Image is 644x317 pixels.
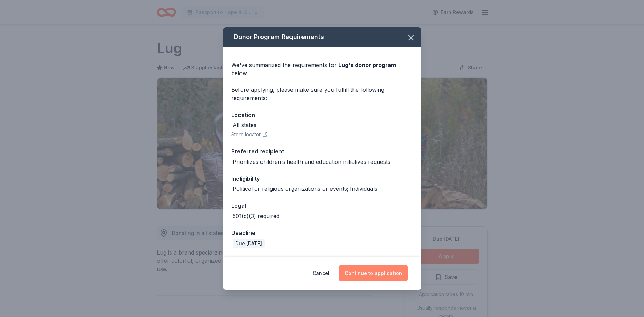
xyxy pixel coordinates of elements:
[233,158,390,166] div: Prioritizes children’s health and education initiatives requests
[231,86,413,102] div: Before applying, please make sure you fulfill the following requirements:
[231,147,413,156] div: Preferred recipient
[233,212,279,220] div: 501(c)(3) required
[231,174,413,183] div: Ineligibility
[339,265,408,281] button: Continue to application
[231,130,268,139] button: Store locator
[231,61,413,77] div: We've summarized the requirements for below.
[233,121,256,129] div: All states
[313,265,329,281] button: Cancel
[233,239,265,248] div: Due [DATE]
[231,201,413,210] div: Legal
[231,228,413,237] div: Deadline
[223,27,421,47] div: Donor Program Requirements
[231,110,413,119] div: Location
[233,185,377,193] div: Political or religious organizations or events; Individuals
[338,61,396,68] span: Lug 's donor program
